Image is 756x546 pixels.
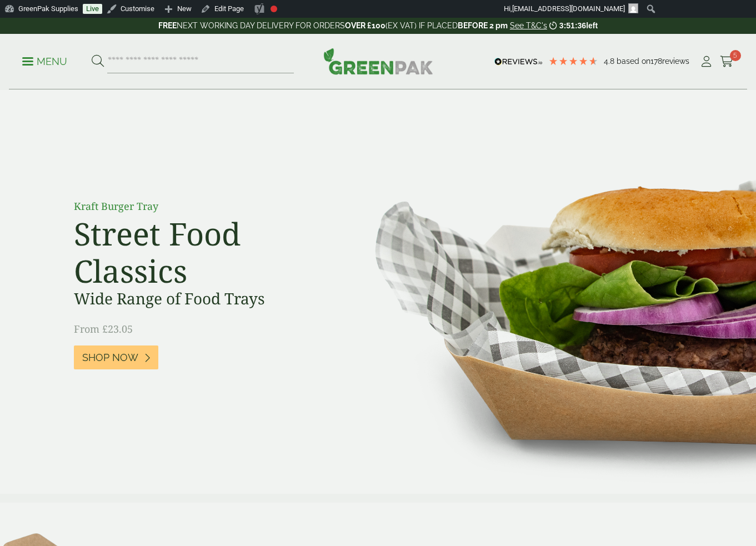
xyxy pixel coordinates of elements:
i: Cart [720,56,734,67]
img: GreenPak Supplies [323,48,433,74]
span: Shop Now [82,352,138,364]
img: REVIEWS.io [494,58,543,66]
h3: Wide Range of Food Trays [74,289,324,308]
span: reviews [662,57,689,66]
span: 5 [730,50,741,61]
a: 5 [720,53,734,70]
strong: OVER £100 [345,21,385,30]
div: 4.78 Stars [548,56,598,66]
a: Live [83,4,102,14]
strong: BEFORE 2 pm [458,21,508,30]
a: Shop Now [74,345,158,369]
p: Kraft Burger Tray [74,199,324,214]
i: My Account [699,56,713,67]
span: From £23.05 [74,322,133,335]
a: See T&C's [510,21,547,30]
div: Focus keyphrase not set [271,6,277,12]
span: 4.8 [604,57,617,66]
h2: Street Food Classics [74,215,324,289]
a: Menu [22,55,67,66]
span: [EMAIL_ADDRESS][DOMAIN_NAME] [512,4,625,13]
span: 3:51:36 [559,21,586,30]
p: Menu [22,55,67,68]
span: Based on [617,57,650,66]
span: left [586,21,598,30]
img: Street Food Classics [340,90,756,494]
strong: FREE [158,21,177,30]
span: 178 [650,57,662,66]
